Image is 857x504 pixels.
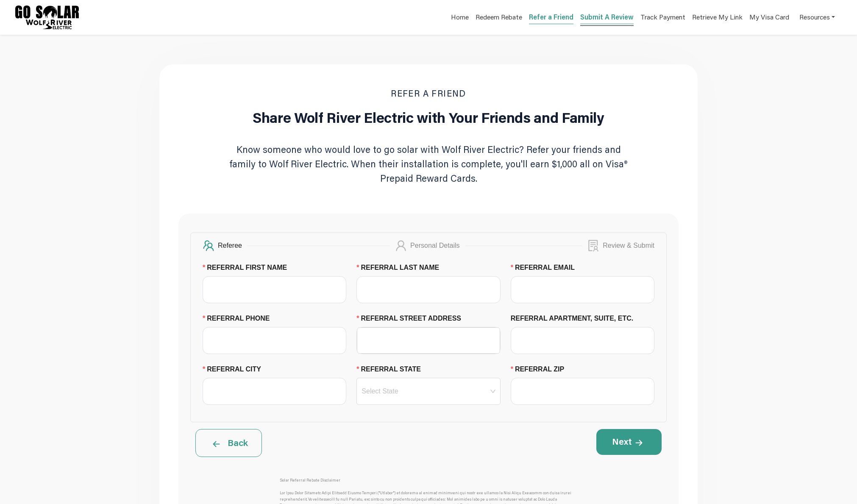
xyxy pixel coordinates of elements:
[203,327,346,354] input: REFERRAL PHONE
[749,8,789,26] a: My Visa Card
[391,85,466,102] div: refer a friend
[395,240,407,252] span: user
[511,364,571,374] label: REFERRAL ZIP
[692,12,743,25] a: Retrieve My Link
[203,364,267,374] label: REFERRAL CITY
[799,8,835,26] a: Resources
[356,263,445,273] label: REFERRAL LAST NAME
[280,474,577,487] div: Solar Referral Rebate Disclaimer
[596,429,662,454] button: Next
[451,12,469,25] a: Home
[218,240,247,252] div: Referee
[529,12,573,24] a: Refer a Friend
[603,240,654,252] div: Review & Submit
[203,276,346,303] input: REFERRAL FIRST NAME
[356,313,467,324] label: REFERRAL STREET ADDRESS
[362,328,495,353] input: REFERRAL STREET ADDRESS
[203,263,294,273] label: REFERRAL FIRST NAME
[511,378,654,405] input: REFERRAL ZIP
[410,240,465,252] div: Personal Details
[640,12,685,25] a: Track Payment
[511,327,654,354] input: REFERRAL APARTMENT, SUITE, ETC.
[203,313,276,324] label: REFERRAL PHONE
[580,12,634,24] a: Submit A Review
[15,6,79,29] img: Program logo
[203,378,346,405] input: REFERRAL CITY
[203,240,214,252] span: team
[356,364,427,374] label: REFERRAL STATE
[476,12,522,25] a: Redeem Rebate
[587,240,599,252] span: solution
[195,429,262,457] button: Back
[356,276,500,303] input: REFERRAL LAST NAME
[511,276,654,303] input: REFERRAL EMAIL
[511,313,640,324] label: REFERRAL APARTMENT, SUITE, ETC.
[362,378,495,404] input: REFERRAL STATE
[511,263,582,273] label: REFERRAL EMAIL
[253,110,604,125] h1: Share Wolf River Electric with Your Friends and Family
[229,142,628,186] p: Know someone who would love to go solar with Wolf River Electric? Refer your friends and family t...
